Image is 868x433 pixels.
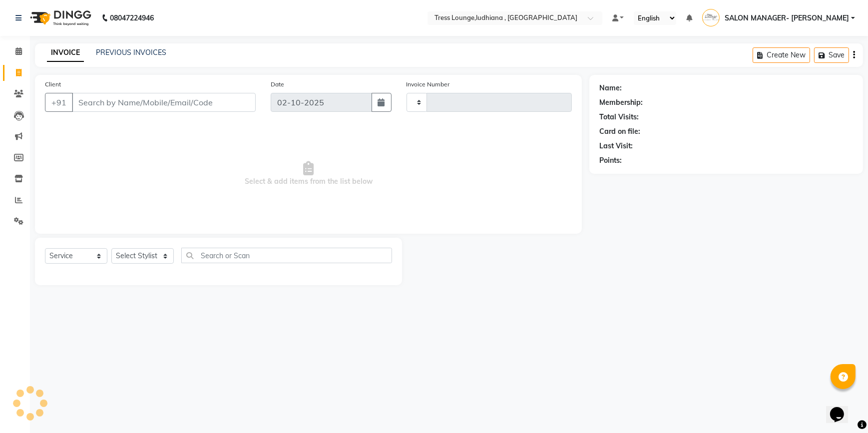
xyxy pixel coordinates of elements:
[45,93,73,112] button: +91
[725,13,849,23] span: SALON MANAGER- [PERSON_NAME]
[753,47,810,63] button: Create New
[271,80,284,89] label: Date
[407,80,450,89] label: Invoice Number
[599,141,633,151] div: Last Visit:
[826,393,858,423] iframe: chat widget
[599,83,622,93] div: Name:
[181,248,392,263] input: Search or Scan
[45,124,572,224] span: Select & add items from the list below
[72,93,256,112] input: Search by Name/Mobile/Email/Code
[599,97,643,108] div: Membership:
[96,48,166,57] a: PREVIOUS INVOICES
[110,4,154,32] b: 08047224946
[599,126,640,137] div: Card on file:
[599,155,622,166] div: Points:
[599,112,639,122] div: Total Visits:
[47,44,84,62] a: INVOICE
[702,9,720,26] img: SALON MANAGER- VASU
[814,47,849,63] button: Save
[45,80,61,89] label: Client
[25,4,94,32] img: logo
